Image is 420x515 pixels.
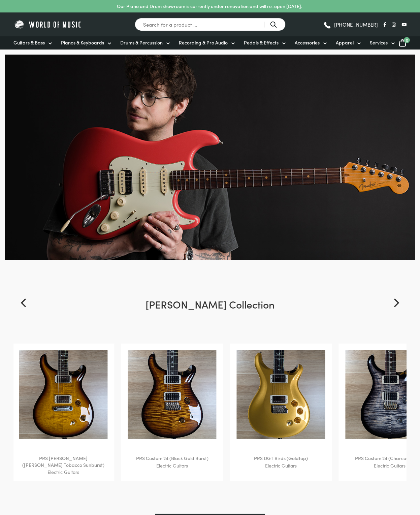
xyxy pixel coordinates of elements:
[128,462,216,470] p: Electric Guitars
[323,20,378,30] a: [PHONE_NUMBER]
[61,39,104,46] span: Pianos & Keyboards
[370,39,388,46] span: Services
[162,480,183,487] bdi: 7,399.00
[244,39,279,46] span: Pedals & Effects
[117,3,302,10] p: Our Piano and Drum showroom is currently under renovation and will re-open [DATE].
[17,296,32,311] button: Previous
[334,22,378,27] span: [PHONE_NUMBER]
[270,480,291,487] bdi: 7,995.00
[404,37,410,43] span: 0
[270,480,273,487] span: $
[179,39,228,46] span: Recording & Pro Audio
[128,350,216,439] img: PRS Custom 24 Black Gold Burst ELectric Guitar
[135,18,286,31] input: Search for a product ...
[120,39,163,46] span: Drums & Percussion
[336,39,354,46] span: Apparel
[13,297,407,344] h2: [PERSON_NAME] Collection
[295,39,320,46] span: Accessories
[19,350,107,439] img: PRS McCarty Tobacco Sunburst
[236,462,325,470] p: Electric Guitars
[322,441,420,515] iframe: Chat with our support team
[128,455,216,462] h2: PRS Custom 24 (Black Gold Burst)
[19,350,107,494] a: PRS [PERSON_NAME] ([PERSON_NAME] Tobacco Sunburst)Electric Guitars
[13,19,83,30] img: World of Music
[19,468,107,476] p: Electric Guitars
[236,455,325,462] h2: PRS DGT Birds (Goldtop)
[13,39,45,46] span: Guitars & Bass
[388,296,403,311] button: Next
[162,480,165,487] span: $
[236,350,325,439] img: PRS DGT Goldtop Electric Guitar Birds
[19,455,107,468] h2: PRS [PERSON_NAME] ([PERSON_NAME] Tobacco Sunburst)
[5,55,415,260] img: Fender-Ultraluxe-Hero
